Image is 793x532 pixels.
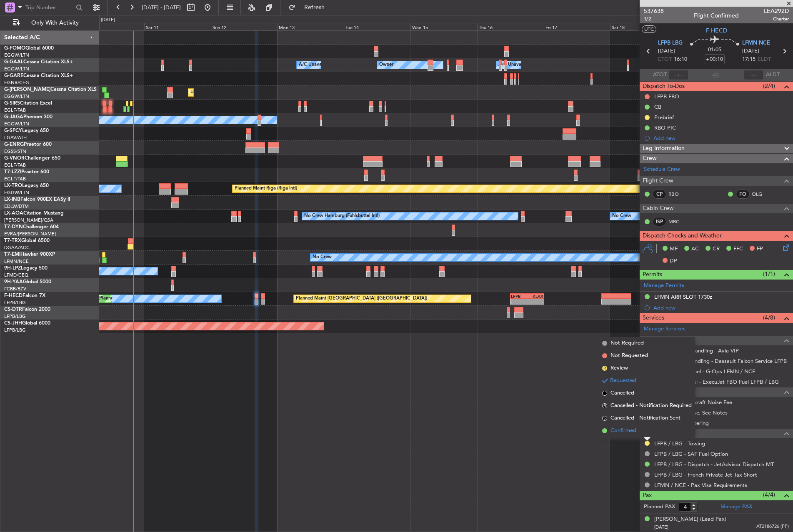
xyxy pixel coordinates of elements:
[654,357,787,365] a: LFPB / LBG - Handling - Dassault Falcon Service LFPB
[4,170,49,175] a: T7-LZZIPraetor 600
[763,82,775,90] span: (2/4)
[610,414,680,422] span: Cancelled - Notification Sent
[4,148,26,155] a: EGSS/STN
[304,210,380,222] div: No Crew Hamburg (Fuhlsbuttel Intl)
[644,7,664,15] span: 537638
[4,203,29,210] a: EDLW/DTM
[511,294,527,299] div: LFPB
[643,336,665,345] span: Dispatch
[694,11,739,20] div: Flight Confirmed
[4,300,26,306] a: LFPB/LBG
[4,245,30,251] a: DGAA/ACC
[4,66,29,72] a: EGGW/LTN
[643,270,662,280] span: Permits
[4,170,21,175] span: T7-LZZI
[4,321,22,326] span: CS-JHH
[658,55,672,64] span: ETOT
[658,47,675,55] span: [DATE]
[4,142,52,147] a: G-ENRGPraetor 600
[643,154,657,163] span: Crew
[511,299,527,304] div: -
[277,23,344,30] div: Mon 13
[4,128,22,133] span: G-SPCY
[763,490,775,499] span: (4/4)
[4,238,21,243] span: T7-TRX
[25,1,73,14] input: Trip Number
[4,101,20,106] span: G-SIRS
[313,251,332,264] div: No Crew
[527,299,543,304] div: -
[654,471,757,478] a: LFPB / LBG - French Private Jet Tax Short
[4,93,29,100] a: EGGW/LTN
[190,86,328,99] div: Unplanned Maint [GEOGRAPHIC_DATA] ([GEOGRAPHIC_DATA])
[644,282,684,290] a: Manage Permits
[602,416,607,421] span: S
[4,60,23,65] span: G-GAAL
[297,5,332,10] span: Refresh
[4,121,29,127] a: EGGW/LTN
[670,245,678,253] span: MF
[653,217,666,226] div: ISP
[4,231,56,237] a: EVRA/[PERSON_NAME]
[644,325,685,333] a: Manage Services
[4,156,60,161] a: G-VNORChallenger 650
[670,257,677,265] span: DP
[4,321,50,326] a: CS-JHHGlobal 6000
[764,15,789,22] span: Charter
[235,182,297,195] div: Planned Maint Riga (Riga Intl)
[766,71,780,79] span: ALDT
[758,55,771,64] span: ELDT
[668,190,687,198] a: RBO
[4,156,25,161] span: G-VNOR
[654,440,705,447] a: LFPB / LBG - Towing
[544,23,610,30] div: Fri 17
[654,461,774,468] a: LFPB / LBG - Dispatch - JetAdvisor Dispatch MT
[653,190,666,199] div: CP
[296,292,427,305] div: Planned Maint [GEOGRAPHIC_DATA] ([GEOGRAPHIC_DATA])
[4,225,59,230] a: T7-DYNChallenger 604
[654,93,679,100] div: LFPB FBO
[757,245,763,253] span: FP
[764,7,789,15] span: LEA292D
[4,293,45,298] a: F-HECDFalcon 7X
[4,128,49,133] a: G-SPCYLegacy 650
[654,450,728,457] a: LFPB / LBG - SAF Fuel Option
[610,389,634,397] span: Cancelled
[643,491,652,500] span: Pax
[653,135,789,142] div: Add new
[4,115,53,120] a: G-JAGAPhenom 300
[644,503,675,511] label: Planned PAX
[4,52,29,58] a: EGGW/LTN
[610,339,644,347] span: Not Required
[654,103,661,110] div: CB
[643,82,685,91] span: Dispatch To-Dos
[4,327,26,333] a: LFPB/LBG
[299,59,333,71] div: A/C Unavailable
[610,352,648,360] span: Not Requested
[733,245,743,253] span: FFC
[642,25,656,33] button: UTC
[643,231,722,241] span: Dispatch Checks and Weather
[9,16,90,30] button: Only With Activity
[4,286,26,292] a: FCBB/BZV
[644,15,664,22] span: 1/2
[4,307,22,312] span: CS-DTR
[720,503,752,511] a: Manage PAX
[22,20,88,26] span: Only With Activity
[4,266,48,271] a: 9H-LPZLegacy 500
[742,55,755,64] span: 17:15
[654,378,779,385] a: LFPB / LBG - Fuel - ExecuJet FBO Fuel LFPB / LBG
[752,190,770,198] a: OLG
[4,46,25,51] span: G-FOMO
[610,377,636,385] span: Requested
[610,364,628,372] span: Review
[4,197,70,202] a: LX-INBFalcon 900EX EASy II
[654,124,676,131] div: RBO PIC
[691,245,699,253] span: AC
[669,70,689,80] input: --:--
[4,73,73,78] a: G-GARECessna Citation XLS+
[654,482,747,489] a: LFMN / NCE - Pax Visa Requirements
[4,87,50,92] span: G-[PERSON_NAME]
[643,176,673,186] span: Flight Crew
[668,218,687,225] a: MRC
